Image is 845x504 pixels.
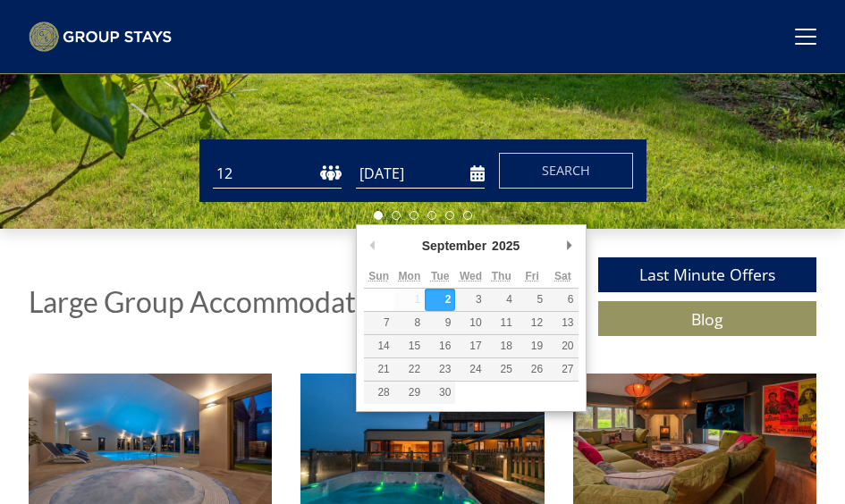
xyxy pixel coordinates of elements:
[394,312,425,334] button: 8
[29,21,172,52] img: Group Stays
[364,358,394,381] button: 21
[460,270,482,282] abbr: Wednesday
[364,335,394,357] button: 14
[29,286,395,317] h1: Large Group Accommodation
[499,153,633,189] button: Search
[489,232,522,259] div: 2025
[399,270,421,282] abbr: Monday
[486,335,517,357] button: 18
[368,270,389,282] abbr: Sunday
[364,232,382,259] button: Previous Month
[598,301,816,336] a: Blog
[425,312,455,334] button: 9
[394,358,425,381] button: 22
[547,312,578,334] button: 13
[486,312,517,334] button: 11
[517,312,547,334] button: 12
[547,335,578,357] button: 20
[486,358,517,381] button: 25
[517,289,547,311] button: 5
[431,270,449,282] abbr: Tuesday
[455,289,486,311] button: 3
[425,335,455,357] button: 16
[547,289,578,311] button: 6
[455,358,486,381] button: 24
[364,312,394,334] button: 7
[425,382,455,404] button: 30
[547,358,578,381] button: 27
[394,382,425,404] button: 29
[561,232,579,259] button: Next Month
[486,289,517,311] button: 4
[394,335,425,357] button: 15
[419,232,489,259] div: September
[425,289,455,311] button: 2
[455,335,486,357] button: 17
[542,162,590,179] span: Search
[554,270,571,282] abbr: Saturday
[356,159,485,189] input: Arrival Date
[525,270,538,282] abbr: Friday
[364,382,394,404] button: 28
[455,312,486,334] button: 10
[425,358,455,381] button: 23
[517,358,547,381] button: 26
[517,335,547,357] button: 19
[492,270,511,282] abbr: Thursday
[598,257,816,292] a: Last Minute Offers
